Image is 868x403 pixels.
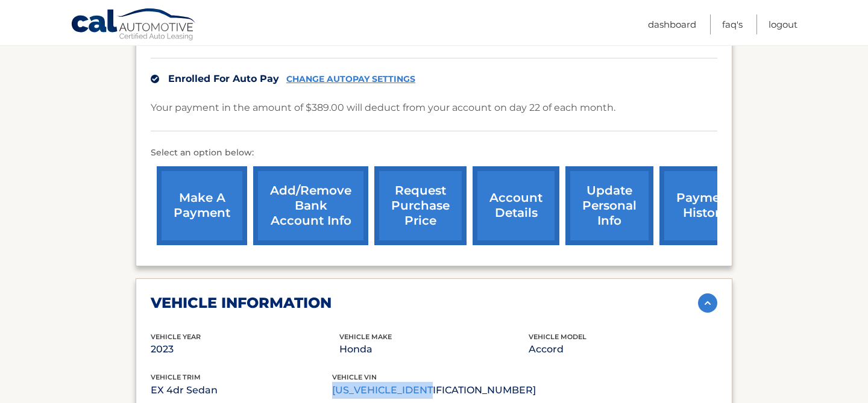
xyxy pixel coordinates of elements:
[529,333,587,341] span: vehicle model
[722,14,743,34] a: FAQ's
[339,341,528,358] p: Honda
[473,166,559,245] a: account details
[332,382,536,399] p: [US_VEHICLE_IDENTIFICATION_NUMBER]
[565,166,653,245] a: update personal info
[253,166,368,245] a: Add/Remove bank account info
[151,341,339,358] p: 2023
[151,99,615,116] p: Your payment in the amount of $389.00 will deduct from your account on day 22 of each month.
[332,373,377,381] span: vehicle vin
[659,166,750,245] a: payment history
[529,341,717,358] p: Accord
[769,14,797,34] a: Logout
[374,166,467,245] a: request purchase price
[339,333,392,341] span: vehicle make
[151,373,201,381] span: vehicle trim
[286,74,415,84] a: CHANGE AUTOPAY SETTINGS
[151,75,159,83] img: check.svg
[151,333,201,341] span: vehicle Year
[71,8,197,43] a: Cal Automotive
[698,293,717,313] img: accordion-active.svg
[168,73,279,84] span: Enrolled For Auto Pay
[151,294,332,312] h2: vehicle information
[157,166,247,245] a: make a payment
[151,146,717,160] p: Select an option below:
[151,382,332,399] p: EX 4dr Sedan
[648,14,696,34] a: Dashboard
